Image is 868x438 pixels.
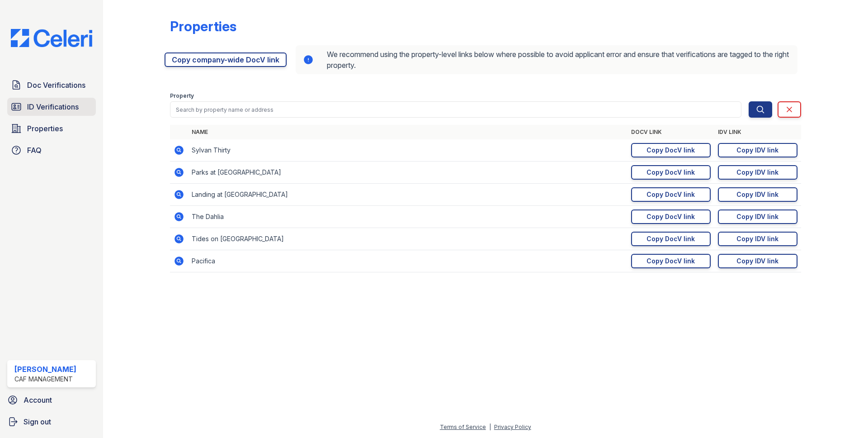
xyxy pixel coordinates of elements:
td: Landing at [GEOGRAPHIC_DATA] [188,184,627,206]
div: Properties [170,18,236,34]
div: | [489,424,491,430]
div: [PERSON_NAME] [14,364,76,375]
a: Copy IDV link [718,187,797,202]
div: Copy DocV link [646,257,695,266]
a: Copy DocV link [631,143,711,157]
span: Account [24,395,52,405]
div: Copy IDV link [736,234,778,243]
th: Name [188,125,627,139]
a: Copy DocV link [631,209,711,224]
span: Doc Verifications [27,80,85,90]
label: Property [170,92,194,100]
div: Copy DocV link [646,234,695,243]
a: Privacy Policy [494,424,531,430]
a: Terms of Service [440,424,486,430]
div: We recommend using the property-level links below where possible to avoid applicant error and ens... [296,45,797,74]
a: Copy company-wide DocV link [165,52,287,67]
span: Sign out [24,416,51,427]
input: Search by property name or address [170,101,741,118]
a: ID Verifications [7,98,96,116]
span: Properties [27,123,63,134]
a: Properties [7,119,96,138]
a: FAQ [7,141,96,159]
td: Tides on [GEOGRAPHIC_DATA] [188,228,627,250]
a: Account [4,391,99,409]
div: Copy IDV link [736,146,778,155]
span: ID Verifications [27,101,79,112]
a: Doc Verifications [7,76,96,94]
a: Copy DocV link [631,254,711,268]
a: Copy IDV link [718,165,797,180]
a: Copy IDV link [718,232,797,246]
td: Pacifica [188,250,627,272]
div: Copy IDV link [736,257,778,266]
img: CE_Logo_Blue-a8612792a0a2168367f1c8372b55b34899dd931a85d93a1a3d3e32e68fde9ad4.png [4,29,99,47]
a: Copy DocV link [631,232,711,246]
a: Copy DocV link [631,187,711,202]
div: Copy DocV link [646,146,695,155]
div: Copy IDV link [736,168,778,177]
td: The Dahlia [188,206,627,228]
td: Sylvan Thirty [188,139,627,162]
span: FAQ [27,145,42,156]
div: Copy DocV link [646,212,695,221]
a: Copy DocV link [631,165,711,180]
div: Copy IDV link [736,212,778,221]
div: Copy IDV link [736,190,778,199]
td: Parks at [GEOGRAPHIC_DATA] [188,162,627,184]
a: Sign out [4,413,99,431]
th: IDV Link [714,125,801,139]
a: Copy IDV link [718,143,797,157]
a: Copy IDV link [718,209,797,224]
a: Copy IDV link [718,254,797,268]
div: Copy DocV link [646,190,695,199]
div: Copy DocV link [646,168,695,177]
div: CAF Management [14,375,76,384]
th: DocV Link [627,125,714,139]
